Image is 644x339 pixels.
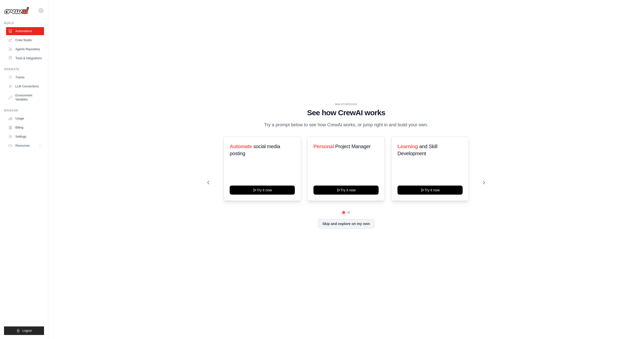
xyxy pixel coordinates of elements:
span: Personal [313,144,334,149]
span: Learning [397,144,418,149]
a: Agents Repository [6,45,44,53]
a: Tools & Integrations [6,54,44,62]
span: and Skill Development [397,144,437,156]
a: Billing [6,124,44,132]
div: Manage [4,108,44,112]
a: Settings [6,133,44,141]
button: Try it now [397,186,463,195]
span: Automate [230,144,252,149]
a: Usage [6,115,44,123]
a: Environment Variables [6,91,44,103]
button: Skip and explore on my own [318,219,374,229]
span: social media posting [230,144,280,156]
div: WALKTHROUGH [207,102,485,106]
a: Automations [6,27,44,35]
span: Resources [15,144,30,148]
div: Operate [4,67,44,71]
img: Logo [4,7,29,14]
a: Crew Studio [6,36,44,44]
button: Resources [6,142,44,150]
h1: See how CrewAI works [207,108,485,117]
div: Build [4,21,44,25]
a: Traces [6,73,44,81]
button: Try it now [230,186,295,195]
button: Logout [4,326,44,335]
button: Try it now [313,186,379,195]
p: Try a prompt below to see how CrewAI works, or jump right in and build your own. [262,121,431,129]
span: Logout [22,329,32,333]
span: Project Manager [335,144,371,149]
a: LLM Connections [6,82,44,90]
